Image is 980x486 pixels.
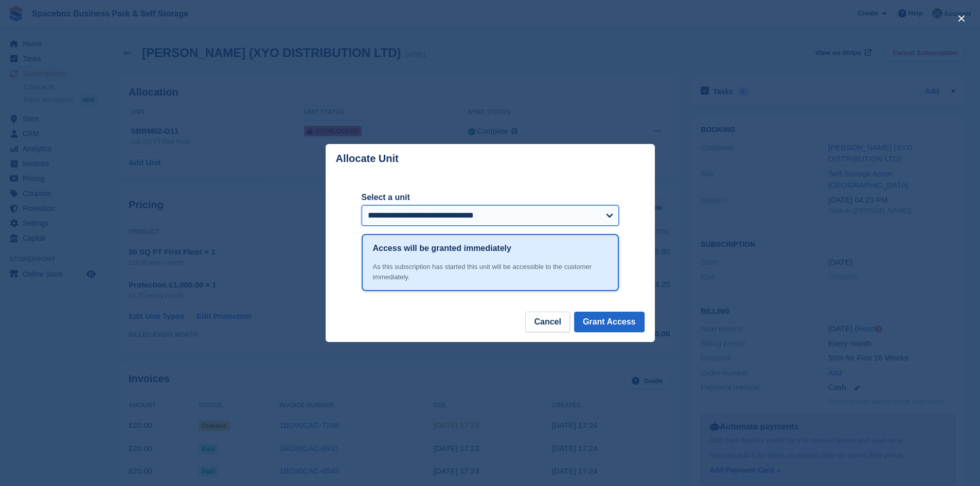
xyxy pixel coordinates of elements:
button: Cancel [525,312,569,332]
p: Allocate Unit [336,153,399,165]
button: Grant Access [574,312,645,332]
label: Select a unit [362,191,619,204]
button: close [953,10,970,27]
h1: Access will be granted immediately [373,242,511,255]
div: As this subscription has started this unit will be accessible to the customer immediately. [373,262,608,282]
